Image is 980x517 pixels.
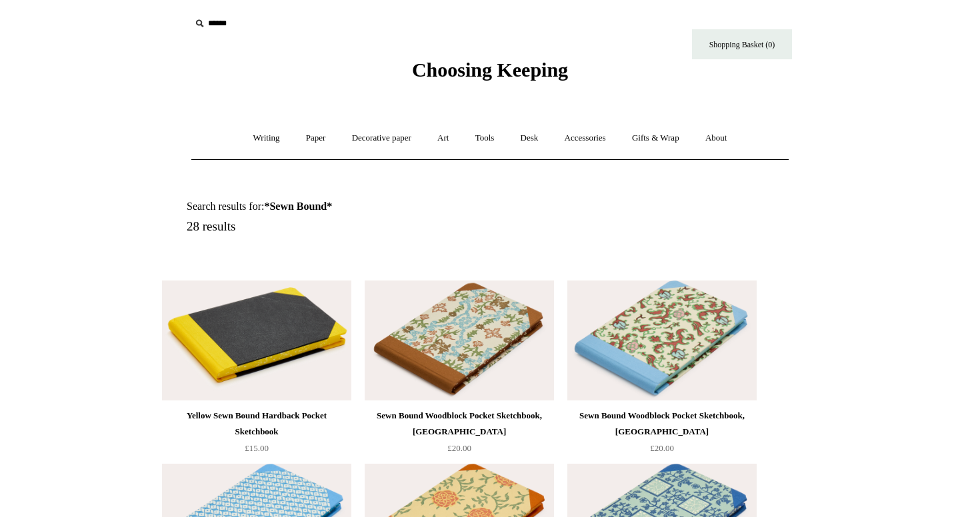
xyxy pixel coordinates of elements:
span: £20.00 [650,443,674,453]
a: Yellow Sewn Bound Hardback Pocket Sketchbook Yellow Sewn Bound Hardback Pocket Sketchbook [162,280,351,400]
div: Sewn Bound Woodblock Pocket Sketchbook, [GEOGRAPHIC_DATA] [368,408,551,440]
a: Sewn Bound Woodblock Pocket Sketchbook, Florence Sewn Bound Woodblock Pocket Sketchbook, Florence [567,280,757,400]
strong: *Sewn Bound* [264,201,332,212]
a: Decorative paper [340,121,423,156]
a: Desk [509,121,551,156]
a: Accessories [553,121,618,156]
a: About [693,121,739,156]
a: Sewn Bound Woodblock Pocket Sketchbook, [GEOGRAPHIC_DATA] £20.00 [567,408,757,462]
img: Yellow Sewn Bound Hardback Pocket Sketchbook [162,280,351,400]
a: Gifts & Wrap [620,121,691,156]
div: Yellow Sewn Bound Hardback Pocket Sketchbook [165,408,348,440]
a: Choosing Keeping [412,69,568,79]
img: Sewn Bound Woodblock Pocket Sketchbook, Piedmont [365,280,554,400]
span: Choosing Keeping [412,59,568,81]
a: Paper [294,121,338,156]
a: Writing [241,121,292,156]
a: Shopping Basket (0) [692,29,792,59]
img: Sewn Bound Woodblock Pocket Sketchbook, Florence [567,280,757,400]
div: Sewn Bound Woodblock Pocket Sketchbook, [GEOGRAPHIC_DATA] [571,408,753,440]
a: Yellow Sewn Bound Hardback Pocket Sketchbook £15.00 [162,408,351,462]
h1: Search results for: [187,200,505,213]
span: £15.00 [245,443,269,453]
a: Tools [463,121,507,156]
a: Sewn Bound Woodblock Pocket Sketchbook, Piedmont Sewn Bound Woodblock Pocket Sketchbook, Piedmont [365,280,554,400]
a: Art [425,121,461,156]
span: £20.00 [447,443,471,453]
h5: 28 results [187,219,505,235]
a: Sewn Bound Woodblock Pocket Sketchbook, [GEOGRAPHIC_DATA] £20.00 [365,408,554,462]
